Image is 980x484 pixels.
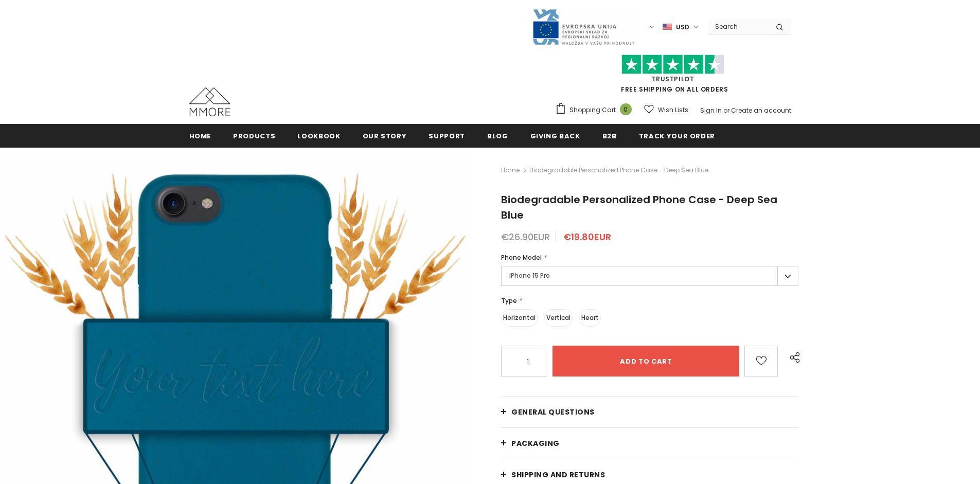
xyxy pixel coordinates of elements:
span: Shopping Cart [569,105,616,115]
img: Javni Razpis [532,8,635,46]
a: Trustpilot [652,75,694,83]
img: USD [663,23,672,31]
span: Wish Lists [658,105,688,115]
a: Home [189,124,211,147]
span: Biodegradable Personalized Phone Case - Deep Sea Blue [529,164,708,176]
span: support [429,131,465,141]
input: Search Site [709,19,768,34]
span: General Questions [511,407,595,417]
span: Lookbook [297,131,340,141]
span: B2B [602,131,617,141]
a: Wish Lists [644,101,688,119]
a: Our Story [363,124,407,147]
span: Products [233,131,275,141]
input: Add to cart [553,346,739,377]
span: Type [501,296,517,305]
a: Create an account [731,106,791,115]
span: PACKAGING [511,438,560,449]
span: USD [676,22,689,32]
span: Track your order [639,131,715,141]
span: or [723,106,729,115]
a: Sign In [700,106,722,115]
a: B2B [602,124,617,147]
span: 0 [620,103,632,115]
a: General Questions [501,397,798,427]
a: Shopping Cart 0 [555,102,637,118]
span: €19.80EUR [563,230,611,243]
span: Home [189,131,211,141]
a: Lookbook [297,124,340,147]
a: Javni Razpis [532,22,635,31]
a: Giving back [530,124,580,147]
label: Vertical [544,309,573,327]
label: iPhone 15 Pro [501,266,798,286]
span: Giving back [530,131,580,141]
span: Blog [487,131,508,141]
a: Blog [487,124,508,147]
span: Phone Model [501,253,542,262]
a: Products [233,124,275,147]
a: Track your order [639,124,715,147]
label: Heart [579,309,601,327]
label: Horizontal [501,309,538,327]
a: PACKAGING [501,428,798,459]
span: Shipping and returns [511,470,605,480]
span: Biodegradable Personalized Phone Case - Deep Sea Blue [501,192,777,222]
img: Trust Pilot Stars [621,55,724,75]
a: Home [501,164,520,176]
span: FREE SHIPPING ON ALL ORDERS [555,59,791,94]
img: MMORE Cases [189,87,230,116]
span: Our Story [363,131,407,141]
a: support [429,124,465,147]
span: €26.90EUR [501,230,550,243]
